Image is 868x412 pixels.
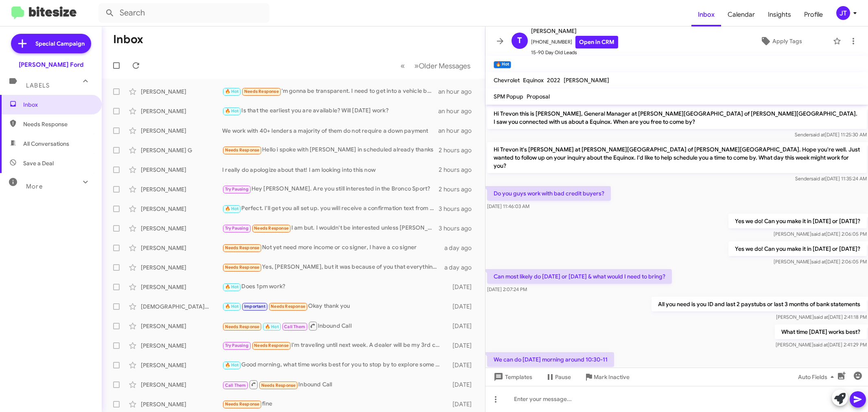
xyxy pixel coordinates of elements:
span: Chevrolet [494,77,520,84]
div: 'm gonna be transparent. I need to get into a vehicle but my credit is bad right now. currently i... [222,87,438,96]
span: [DATE] 11:46:03 AM [487,203,529,209]
div: [DATE] [446,381,479,389]
div: [PERSON_NAME] [141,361,222,369]
div: Good morning, what time works best for you to stop by to explore some options? [222,360,446,370]
span: Inbox [23,101,92,109]
div: an hour ago [438,88,478,96]
a: Insights [761,3,798,26]
div: [PERSON_NAME] [141,127,222,135]
button: Auto Fields [791,370,844,384]
span: Needs Response [225,147,260,153]
div: [PERSON_NAME] [141,107,222,115]
div: Yes, [PERSON_NAME], but it was because of you that everything went well. I noticed that you had t... [222,263,444,272]
p: What time [DATE] works best? [774,324,866,339]
div: [DEMOGRAPHIC_DATA][PERSON_NAME] [141,302,222,311]
span: Try Pausing [225,343,249,348]
div: [PERSON_NAME] [141,224,222,232]
p: Hi Trevon this is [PERSON_NAME], General Manager at [PERSON_NAME][GEOGRAPHIC_DATA] of [PERSON_NAM... [487,106,867,129]
a: Open in CRM [575,36,618,48]
button: Mark Inactive [577,370,636,384]
span: Needs Response [23,120,92,128]
span: 🔥 Hot [225,89,239,94]
span: said at [811,175,825,182]
span: 🔥 Hot [225,284,239,289]
span: Pause [555,370,571,384]
span: 🔥 Hot [225,362,239,368]
span: Needs Response [254,343,289,348]
button: Templates [485,370,539,384]
div: [DATE] [446,361,479,369]
span: Needs Response [271,304,305,309]
div: Is that the earliest you are available? Will [DATE] work? [222,106,438,116]
span: 15-90 Day Old Leads [531,48,618,57]
span: said at [813,314,828,320]
div: Not yet need more income or co signer, I have a co signer [222,243,444,252]
span: 🔥 Hot [225,304,239,309]
div: [PERSON_NAME] [141,400,222,408]
span: [PHONE_NUMBER] [531,36,618,48]
a: Special Campaign [11,34,91,53]
span: 🔥 Hot [225,108,239,114]
div: Does 1pm work? [222,282,446,291]
span: Equinox [523,77,544,84]
div: 2 hours ago [439,185,478,193]
div: 3 hours ago [439,224,478,232]
a: Profile [798,3,829,26]
div: an hour ago [438,107,478,115]
div: Inbound Call [222,321,446,331]
div: 3 hours ago [439,205,478,213]
div: [DATE] [446,283,479,291]
span: 2022 [547,77,560,84]
div: [PERSON_NAME] [141,205,222,213]
span: [DATE] 2:07:24 PM [487,286,527,292]
span: Important [244,304,265,309]
div: Hey [PERSON_NAME]. Are you still interested in the Bronco Sport? [222,184,439,194]
span: Apply Tags [772,34,802,48]
div: I'm traveling until next week. A dealer will be my 3rd choice. I'm going to try and sell on my ow... [222,341,446,350]
div: [DATE] [446,400,479,408]
span: Try Pausing [225,226,249,231]
div: I am but. I wouldn't be interested unless [PERSON_NAME] puts the rebate back on. It was 9500. I c... [222,224,439,233]
input: Search [98,3,269,23]
div: [PERSON_NAME] [141,185,222,193]
div: an hour ago [438,127,478,135]
div: [PERSON_NAME] [141,88,222,96]
span: [PERSON_NAME] [564,77,609,84]
button: Previous [396,57,410,74]
span: Auto Fields [798,370,837,384]
p: Do you guys work with bad credit buyers? [487,186,611,201]
span: Templates [492,370,532,384]
div: a day ago [444,244,479,252]
button: Pause [539,370,577,384]
span: said at [810,131,824,138]
span: Older Messages [419,61,470,70]
div: [PERSON_NAME] [141,283,222,291]
span: said at [813,342,827,348]
span: [PERSON_NAME] [DATE] 2:06:05 PM [773,231,866,237]
span: Calendar [721,3,761,26]
button: Next [409,57,475,74]
div: 2 hours ago [439,146,478,154]
p: All you need is you ID and last 2 paystubs or last 3 months of bank statements [651,297,866,311]
span: Needs Response [244,89,279,94]
div: [PERSON_NAME] [141,263,222,272]
p: We can do [DATE] morning around 10:30-11 [487,352,614,367]
p: Yes we do! Can you make it in [DATE] or [DATE]? [728,241,866,256]
nav: Page navigation example [396,57,475,74]
span: [PERSON_NAME] [DATE] 2:41:29 PM [775,342,866,348]
span: « [400,61,405,71]
div: Okay thank you [222,302,446,311]
div: 2 hours ago [439,166,478,174]
div: JT [836,6,850,20]
span: Special Campaign [35,39,85,48]
span: [PERSON_NAME] [DATE] 2:41:18 PM [776,314,866,320]
span: Needs Response [254,226,289,231]
a: Inbox [691,3,721,26]
p: Yes we do! Can you make it in [DATE] or [DATE]? [728,214,866,228]
span: Save a Deal [23,159,54,167]
div: Inbound Call [222,379,446,390]
h1: Inbox [113,33,143,46]
div: [DATE] [446,322,479,330]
